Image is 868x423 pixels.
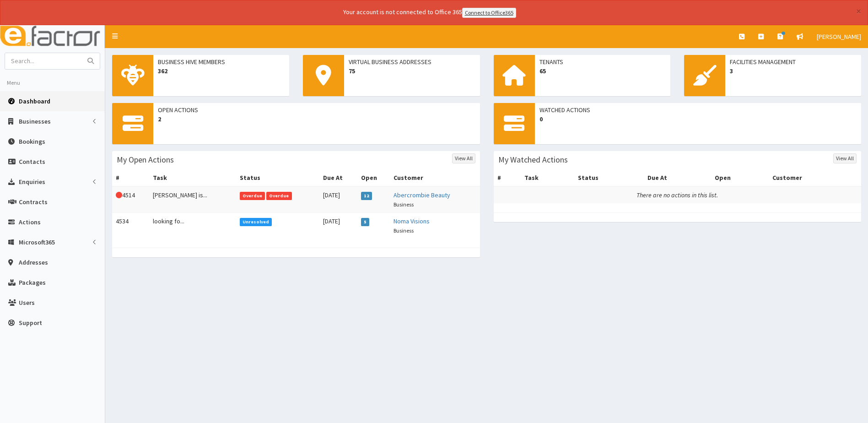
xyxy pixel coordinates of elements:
[319,186,357,213] td: [DATE]
[390,169,480,186] th: Customer
[19,157,45,166] span: Contacts
[521,169,574,186] th: Task
[833,153,857,163] a: View All
[158,114,475,124] span: 2
[539,105,857,114] span: Watched Actions
[817,33,861,41] span: [PERSON_NAME]
[711,169,769,186] th: Open
[158,105,475,114] span: Open Actions
[361,192,372,200] span: 12
[394,201,414,208] small: Business
[19,198,48,206] span: Contracts
[319,212,357,239] td: [DATE]
[394,227,414,234] small: Business
[462,8,516,18] a: Connect to Office365
[19,298,35,307] span: Users
[112,186,149,213] td: 4514
[162,7,697,18] div: Your account is not connected to Office 365
[5,53,82,69] input: Search...
[349,66,475,76] span: 75
[452,153,475,163] a: View All
[116,192,122,198] i: This Action is overdue!
[19,117,51,125] span: Businesses
[112,169,149,186] th: #
[149,212,236,239] td: looking fo...
[730,66,857,76] span: 3
[158,57,285,66] span: Business Hive Members
[539,57,666,66] span: Tenants
[769,169,861,186] th: Customer
[19,97,50,105] span: Dashboard
[149,169,236,186] th: Task
[357,169,390,186] th: Open
[574,169,644,186] th: Status
[349,57,475,66] span: Virtual Business Addresses
[149,186,236,213] td: [PERSON_NAME] is...
[644,169,711,186] th: Due At
[19,258,48,266] span: Addresses
[158,66,285,76] span: 362
[112,212,149,239] td: 4534
[19,278,46,287] span: Packages
[636,191,718,199] i: There are no actions in this list.
[19,218,41,226] span: Actions
[117,156,174,164] h3: My Open Actions
[856,6,861,16] button: ×
[19,178,45,186] span: Enquiries
[730,57,857,66] span: Facilities Management
[394,191,450,199] a: Abercrombie Beauty
[361,218,370,226] span: 5
[394,217,430,225] a: Noma Visions
[266,192,292,200] span: Overdue
[236,169,319,186] th: Status
[319,169,357,186] th: Due At
[19,319,42,327] span: Support
[539,114,857,124] span: 0
[498,156,568,164] h3: My Watched Actions
[810,25,868,48] a: [PERSON_NAME]
[19,137,45,146] span: Bookings
[494,169,521,186] th: #
[240,218,272,226] span: Unresolved
[19,238,55,246] span: Microsoft365
[539,66,666,76] span: 65
[240,192,265,200] span: Overdue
